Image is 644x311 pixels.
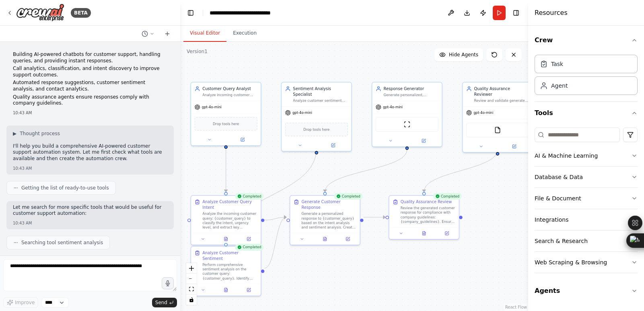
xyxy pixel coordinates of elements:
[186,274,197,284] button: zoom out
[265,214,286,223] g: Edge from 21083888-2230-43f9-80c3-1d0589999a60 to 57b6f003-f4a1-4495-ab3f-60af43bb793a
[265,214,286,271] g: Edge from c073183a-8c4c-4aa6-b92f-3d4e813af2cd to 57b6f003-f4a1-4495-ab3f-60af43bb793a
[191,82,261,146] div: Customer Query AnalystAnalyze incoming customer queries to classify intent, extract key informati...
[20,130,60,137] span: Thought process
[474,86,529,97] div: Quality Assurance Reviewer
[383,93,438,97] div: Generate personalized, accurate responses to {customer_query} based on company guidelines, sentim...
[313,236,337,243] button: View output
[535,124,638,280] div: Tools
[473,111,493,115] span: gpt-4o-mini
[407,137,439,144] button: Open in side panel
[187,48,208,55] div: Version 1
[161,29,174,39] button: Start a new chat
[191,195,261,245] div: CompletedAnalyze Customer Query IntentAnalyze the incoming customer query: {customer_query} to cl...
[138,29,158,39] button: Switch to previous chat
[364,214,385,220] g: Edge from 57b6f003-f4a1-4495-ab3f-60af43bb793a to c35c720c-a6d2-4153-a524-d4f41fb8988f
[13,130,16,137] span: ▶
[389,195,459,239] div: CompletedQuality Assurance ReviewReview the generated customer response for compliance with compa...
[186,295,197,305] button: toggle interactivity
[421,149,500,192] g: Edge from 268829ea-aa29-4640-a6ea-3862e2883bf4 to c35c720c-a6d2-4153-a524-d4f41fb8988f
[301,212,356,230] div: Generate a personalized response to {customer_query} based on the intent analysis and sentiment a...
[293,98,348,103] div: Analyze customer sentiment from {customer_query} and provide detailed emotional context, frustrat...
[223,148,319,243] g: Edge from 63374f7c-6a3c-4dfc-bf0e-7af13a11873a to c073183a-8c4c-4aa6-b92f-3d4e813af2cd
[13,204,167,217] p: Let me search for more specific tools that would be useful for customer support automation:
[401,199,452,205] div: Quality Assurance Review
[338,236,357,243] button: Open in side panel
[401,206,455,224] div: Review the generated customer response for compliance with company guidelines: {company_guideline...
[437,230,457,237] button: Open in side panel
[202,250,257,261] div: Analyze Customer Sentiment
[152,298,177,307] button: Send
[13,130,60,137] button: ▶Thought process
[13,143,167,162] p: I'll help you build a comprehensive AI-powered customer support automation system. Let me first c...
[185,7,196,19] button: Hide left sidebar
[162,277,174,289] button: Click to speak your automation idea
[449,51,478,58] span: Hide Agents
[202,93,257,97] div: Analyze incoming customer queries to classify intent, extract key information, and determine the ...
[13,66,167,78] p: Call analytics, classification, and intent discovery to improve support outcomes.
[239,236,258,243] button: Open in side panel
[535,216,568,224] div: Integrations
[186,284,197,295] button: fit view
[434,48,483,61] button: Hide Agents
[317,142,349,149] button: Open in side panel
[186,263,197,274] button: zoom in
[535,8,568,18] h4: Resources
[21,185,109,191] span: Getting the list of ready-to-use tools
[505,305,527,309] a: React Flow attribution
[239,286,258,293] button: Open in side panel
[535,173,583,181] div: Database & Data
[290,195,360,245] div: CompletedGenerate Customer ResponseGenerate a personalized response to {customer_query} based on ...
[535,280,638,302] button: Agents
[535,258,607,266] div: Web Scraping & Browsing
[226,25,263,42] button: Execution
[535,167,638,187] button: Database & Data
[213,121,239,127] span: Drop tools here
[281,82,352,152] div: Sentiment Analysis SpecialistAnalyze customer sentiment from {customer_query} and provide detaile...
[202,262,257,280] div: Perform comprehensive sentiment analysis on the customer query: {customer_query}. Identify emotio...
[412,230,436,237] button: View output
[13,165,167,171] div: 10:43 AM
[3,297,38,308] button: Improve
[301,199,356,210] div: Generate Customer Response
[462,82,533,153] div: Quality Assurance ReviewerReview and validate generated responses to ensure they comply with {com...
[71,8,91,18] div: BETA
[322,149,410,192] g: Edge from f154a282-a481-476a-b6b0-72f7d4ac1f97 to 57b6f003-f4a1-4495-ab3f-60af43bb793a
[383,86,438,91] div: Response Generator
[494,127,501,134] img: FileReadTool
[214,236,238,243] button: View output
[303,127,329,132] span: Drop tools here
[226,136,258,143] button: Open in side panel
[535,145,638,166] button: AI & Machine Learning
[13,110,167,116] div: 10:43 AM
[186,263,197,305] div: React Flow controls
[13,51,167,64] p: Building AI-powered chatbots for customer support, handling queries, and providing instant respon...
[474,98,529,103] div: Review and validate generated responses to ensure they comply with {company_guidelines}, maintain...
[334,193,362,200] div: Completed
[202,86,257,91] div: Customer Query Analyst
[292,111,312,115] span: gpt-4o-mini
[535,237,588,245] div: Search & Research
[535,102,638,124] button: Tools
[535,188,638,209] button: File & Document
[510,7,522,19] button: Hide right sidebar
[202,212,257,230] div: Analyze the incoming customer query: {customer_query} to classify the intent, urgency level, and ...
[13,94,167,107] p: Quality assurance agents ensure responses comply with company guidelines.
[551,60,563,68] div: Task
[535,209,638,230] button: Integrations
[433,193,461,200] div: Completed
[535,51,638,101] div: Crew
[202,199,257,210] div: Analyze Customer Query Intent
[13,80,167,92] p: Automated response suggestions, customer sentiment analysis, and contact analytics.
[210,9,271,17] nav: breadcrumb
[21,239,103,246] span: Searching tool sentiment analysis
[535,152,598,160] div: AI & Machine Learning
[293,86,348,97] div: Sentiment Analysis Specialist
[372,82,442,147] div: Response GeneratorGenerate personalized, accurate responses to {customer_query} based on company ...
[191,246,261,297] div: CompletedAnalyze Customer SentimentPerform comprehensive sentiment analysis on the customer query...
[535,231,638,251] button: Search & Research
[16,4,64,22] img: Logo
[214,286,238,293] button: View output
[235,193,263,200] div: Completed
[202,105,222,109] span: gpt-4o-mini
[535,29,638,51] button: Crew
